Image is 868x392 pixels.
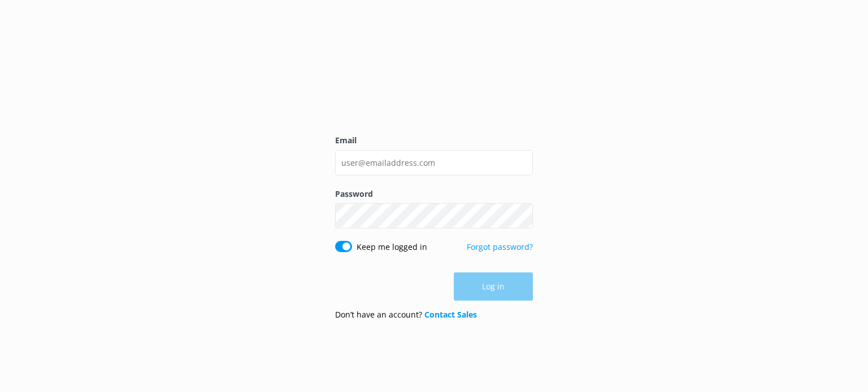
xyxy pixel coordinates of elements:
label: Keep me logged in [357,241,427,253]
input: user@emailaddress.com [335,150,533,175]
p: Don’t have an account? [335,309,477,321]
label: Password [335,188,533,200]
label: Email [335,134,533,147]
a: Forgot password? [467,241,533,252]
a: Contact Sales [424,309,477,320]
button: Show password [510,205,533,227]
